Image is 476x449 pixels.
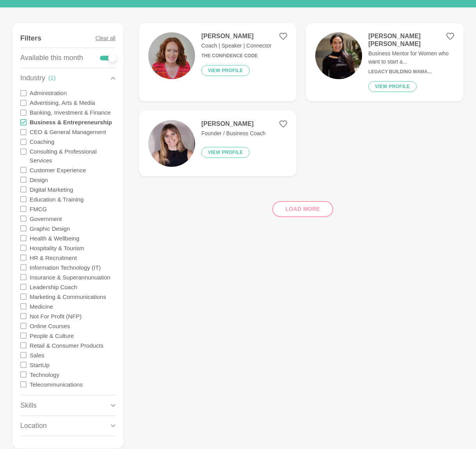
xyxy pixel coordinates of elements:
[201,129,266,138] p: Founder / Business Coach
[48,74,55,83] div: ( 1 )
[30,194,83,204] label: Education & Training
[368,69,454,75] h6: Legacy Building Mama...
[30,360,50,369] label: StartUp
[30,175,48,184] label: Design
[201,147,250,158] button: View profile
[139,23,297,101] a: [PERSON_NAME]Coach | Speaker | ConnectorThe Confidence CodeView profile
[368,32,454,48] h4: [PERSON_NAME] [PERSON_NAME]
[20,73,45,83] p: Industry
[30,165,86,175] label: Customer Experience
[201,32,272,40] h4: [PERSON_NAME]
[201,120,266,128] h4: [PERSON_NAME]
[201,42,272,50] p: Coach | Speaker | Connector
[30,223,70,233] label: Graphic Design
[30,233,79,243] label: Health & Wellbeing
[30,350,44,360] label: Sales
[20,34,41,43] h4: Filters
[30,282,77,292] label: Leadership Coach
[315,32,362,79] img: 00786494d655bbfd6cdfef4bfe9a954db4e7dda2-1499x2000.jpg
[30,88,67,98] label: Administration
[201,53,272,59] h6: The Confidence Code
[30,253,77,262] label: HR & Recruitment
[20,53,83,63] p: Available this month
[30,243,84,253] label: Hospitality & Tourism
[30,321,70,331] label: Online Courses
[30,108,111,117] label: Banking, Investment & Finance
[139,111,297,176] a: [PERSON_NAME]Founder / Business CoachView profile
[30,311,82,321] label: Not For Profit (NFP)
[96,29,115,48] button: Clear all
[368,49,454,66] p: Business Mentor for Women who want to start a...
[30,292,106,301] label: Marketing & Communications
[306,23,464,101] a: [PERSON_NAME] [PERSON_NAME]Business Mentor for Women who want to start a...Legacy Building Mama.....
[368,81,417,92] button: View profile
[30,98,95,108] label: Advertising, Arts & Media
[20,421,47,431] p: Location
[148,120,195,167] img: 6cdf9e4a07ba1d4ff86fe29070785dd57e4211da-593x640.jpg
[20,400,37,411] p: Skills
[30,204,47,214] label: FMCG
[30,340,103,350] label: Retail & Consumer Products
[30,331,74,340] label: People & Culture
[30,214,62,223] label: Government
[30,117,112,127] label: Business & Entrepreneurship
[30,184,73,194] label: Digital Marketing
[148,32,195,79] img: de3237d0c213c7e07de45f68e9764746d9409598-3681x3681.jpg
[30,262,101,272] label: Information Technology (IT)
[30,147,115,165] label: Consulting & Professional Services
[30,272,110,282] label: Insurance & Superannunuation
[30,369,59,379] label: Technology
[30,379,83,389] label: Telecommunications
[30,127,106,137] label: CEO & General Management
[30,301,53,311] label: Medicine
[30,137,54,147] label: Coaching
[201,65,250,76] button: View profile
